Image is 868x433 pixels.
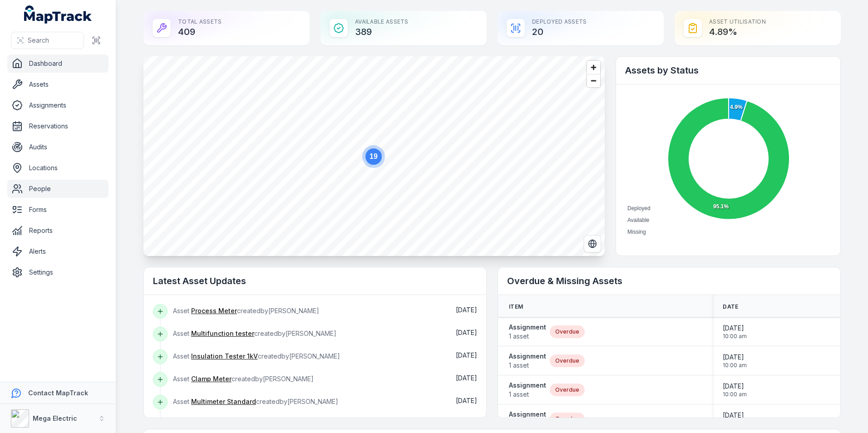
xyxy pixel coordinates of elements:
a: Reports [7,221,108,240]
a: Assignment1 asset [509,381,546,399]
time: 07/08/2025, 2:24:39 pm [456,397,477,404]
span: 1 asset [509,390,546,399]
span: 10:00 am [723,391,747,398]
strong: Assignment [509,323,546,332]
a: Insulation Tester 1kV [191,352,258,361]
span: Asset created by [PERSON_NAME] [173,398,338,405]
h2: Overdue & Missing Assets [507,275,831,287]
span: [DATE] [723,324,747,333]
div: Overdue [550,354,585,367]
strong: Assignment [509,381,546,390]
a: Assets [7,75,108,93]
time: 30/01/2025, 10:00:00 am [723,382,747,398]
span: Asset created by [PERSON_NAME] [173,307,319,315]
a: Forms [7,201,108,219]
button: Zoom in [587,61,600,74]
a: Multifunction tester [191,329,254,338]
span: [DATE] [456,374,477,382]
button: Switch to Satellite View [584,235,601,252]
time: 30/01/2025, 10:00:00 am [723,411,747,427]
span: Search [28,36,49,45]
div: Overdue [550,413,585,425]
span: Asset created by [PERSON_NAME] [173,330,336,337]
a: Locations [7,159,108,177]
span: 1 asset [509,332,546,341]
a: Reservations [7,117,108,135]
span: [DATE] [723,353,747,362]
strong: Mega Electric [33,414,77,422]
a: Audits [7,138,108,156]
a: Assignment [509,410,546,428]
time: 07/08/2025, 2:28:21 pm [456,306,477,314]
span: 1 asset [509,361,546,370]
strong: Assignment [509,410,546,419]
div: Overdue [550,325,585,338]
span: 10:00 am [723,362,747,369]
a: Assignment1 asset [509,323,546,341]
span: Asset created by [PERSON_NAME] [173,375,314,383]
span: Missing [627,229,646,235]
h2: Assets by Status [625,64,831,77]
span: Available [627,217,649,223]
a: Dashboard [7,54,108,73]
button: Zoom out [587,74,600,87]
span: [DATE] [456,397,477,404]
a: Multimeter Standard [191,397,256,406]
span: Item [509,303,523,310]
time: 17/01/2025, 10:00:00 am [723,353,747,369]
a: Process Meter [191,306,237,315]
span: Asset created by [PERSON_NAME] [173,352,340,360]
time: 07/08/2025, 2:27:13 pm [456,329,477,336]
text: 19 [370,153,378,160]
a: Alerts [7,242,108,261]
strong: Contact MapTrack [28,389,88,397]
a: People [7,180,108,198]
a: Settings [7,263,108,281]
button: Search [11,32,84,49]
a: Assignments [7,96,108,114]
span: [DATE] [456,329,477,336]
time: 07/08/2025, 2:25:24 pm [456,374,477,382]
span: [DATE] [456,351,477,359]
a: Assignment1 asset [509,352,546,370]
div: Overdue [550,384,585,396]
span: 10:00 am [723,333,747,340]
span: Deployed [627,205,651,212]
span: [DATE] [456,306,477,314]
a: MapTrack [24,5,92,24]
span: [DATE] [723,382,747,391]
canvas: Map [143,56,605,256]
h2: Latest Asset Updates [153,275,477,287]
span: Date [723,303,738,310]
time: 07/08/2025, 2:26:22 pm [456,351,477,359]
strong: Assignment [509,352,546,361]
time: 30/04/2025, 10:00:00 am [723,324,747,340]
span: [DATE] [723,411,747,420]
a: Clamp Meter [191,374,232,384]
